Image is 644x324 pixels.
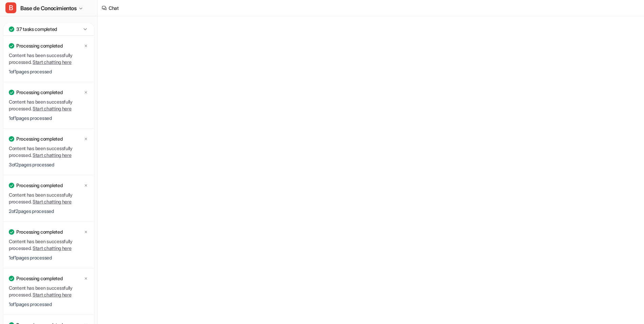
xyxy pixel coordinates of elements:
a: Start chatting here [33,245,72,251]
p: 3 of 2 pages processed [9,161,89,168]
p: Content has been successfully processed. [9,98,89,112]
a: Start chatting here [33,292,72,298]
a: Start chatting here [33,199,72,204]
p: 1 of 1 pages processed [9,301,89,308]
p: Processing completed [16,42,62,49]
p: Processing completed [16,136,62,142]
p: Content has been successfully processed. [9,285,89,298]
p: Content has been successfully processed. [9,52,89,66]
p: 2 of 2 pages processed [9,208,89,215]
p: Content has been successfully processed. [9,192,89,205]
div: Chat [109,4,119,12]
p: Processing completed [16,275,62,282]
span: Base de Conocimientos [20,3,77,13]
p: 1 of 1 pages processed [9,68,89,75]
p: Processing completed [16,89,62,96]
a: Start chatting here [33,59,72,65]
p: Content has been successfully processed. [9,145,89,159]
a: Chat [3,20,95,30]
a: Start chatting here [33,106,72,111]
a: Start chatting here [33,152,72,158]
p: 1 of 1 pages processed [9,254,89,261]
p: 37 tasks completed [16,26,57,33]
p: Content has been successfully processed. [9,238,89,252]
p: Processing completed [16,182,62,189]
p: Processing completed [16,229,62,235]
p: 1 of 1 pages processed [9,115,89,122]
span: B [5,2,16,13]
